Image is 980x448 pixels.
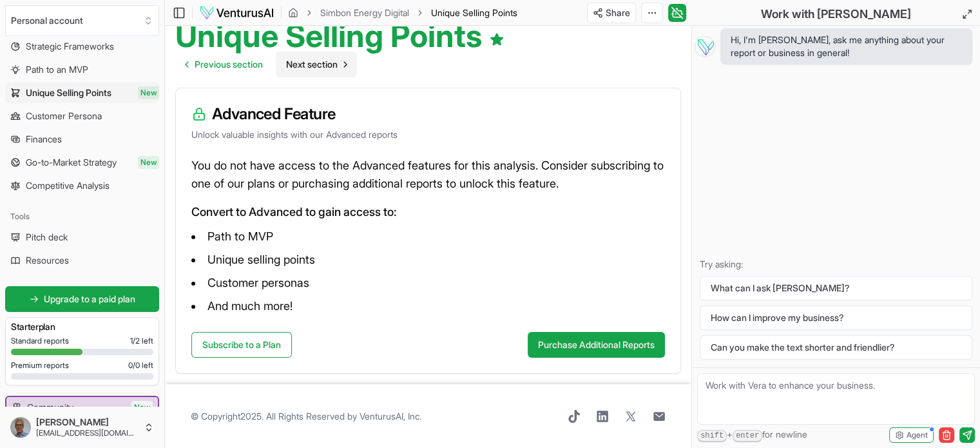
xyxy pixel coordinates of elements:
[5,59,159,80] a: Path to an MVP
[431,6,517,19] span: Unique Selling Points
[191,128,665,141] p: Unlock valuable insights with our Advanced reports
[700,258,972,271] p: Try asking:
[5,250,159,271] a: Resources
[288,6,517,19] nav: breadcrumb
[731,34,962,59] span: Hi, I'm [PERSON_NAME], ask me anything about your report or business in general!
[5,206,159,227] div: Tools
[5,36,159,57] a: Strategic Frameworks
[5,129,159,150] a: Finances
[889,427,934,443] button: Agent
[697,428,807,442] span: + for newline
[26,40,114,53] span: Strategic Frameworks
[191,203,665,221] p: Convert to Advanced to gain access to:
[131,401,153,414] span: New
[26,63,88,76] span: Path to an MVP
[130,336,153,346] span: 1 / 2 left
[431,7,517,18] span: Unique Selling Points
[191,296,665,317] li: And much more!
[5,286,159,312] a: Upgrade to a paid plan
[10,417,31,438] img: ACg8ocJJGhP9nLFOxootxoSSLPQj22L0h_xnlq5QQeI5h7GByBr_vPU=s96-c
[191,226,665,247] li: Path to MVP
[191,249,665,270] li: Unique selling points
[697,430,727,442] kbd: shift
[26,231,68,244] span: Pitch deck
[44,293,135,306] span: Upgrade to a paid plan
[175,52,273,77] a: Go to previous page
[320,6,409,19] a: Simbon Energy Digital
[199,5,274,21] img: logo
[5,152,159,173] a: Go-to-Market StrategyNew
[11,360,69,371] span: Premium reports
[5,175,159,196] a: Competitive Analysis
[195,58,263,71] span: Previous section
[695,36,715,57] img: Vera
[26,110,102,122] span: Customer Persona
[191,273,665,293] li: Customer personas
[733,430,762,442] kbd: enter
[191,332,292,358] a: Subscribe to a Plan
[700,276,972,300] button: What can I ask [PERSON_NAME]?
[276,52,357,77] a: Go to next page
[5,5,159,36] button: Select an organization
[128,360,153,371] span: 0 / 0 left
[5,227,159,248] a: Pitch deck
[700,335,972,360] button: Can you make the text shorter and friendlier?
[11,336,69,346] span: Standard reports
[360,411,419,422] a: VenturusAI, Inc
[175,21,504,52] h1: Unique Selling Points
[27,401,73,414] span: Community
[36,428,139,438] span: [EMAIL_ADDRESS][DOMAIN_NAME]
[191,157,665,193] p: You do not have access to the Advanced features for this analysis. Consider subscribing to one of...
[5,83,159,103] a: Unique Selling PointsNew
[5,106,159,126] a: Customer Persona
[191,104,665,124] h3: Advanced Feature
[5,412,159,443] button: [PERSON_NAME][EMAIL_ADDRESS][DOMAIN_NAME]
[175,52,357,77] nav: pagination
[26,133,62,146] span: Finances
[26,156,117,169] span: Go-to-Market Strategy
[138,156,159,169] span: New
[606,6,630,19] span: Share
[11,320,153,333] h3: Starter plan
[528,332,665,358] button: Purchase Additional Reports
[286,58,338,71] span: Next section
[26,86,111,99] span: Unique Selling Points
[700,306,972,330] button: How can I improve my business?
[761,5,911,23] h2: Work with [PERSON_NAME]
[36,416,139,428] span: [PERSON_NAME]
[26,254,69,267] span: Resources
[191,410,421,423] span: © Copyright 2025 . All Rights Reserved by .
[6,397,158,418] a: CommunityNew
[138,86,159,99] span: New
[26,179,110,192] span: Competitive Analysis
[907,430,928,440] span: Agent
[587,3,636,23] button: Share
